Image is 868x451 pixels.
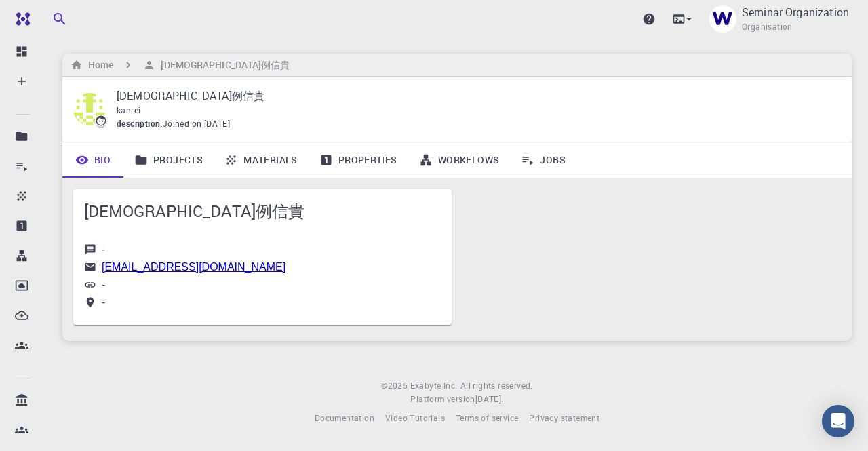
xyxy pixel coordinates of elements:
span: Joined on [DATE] [163,117,230,131]
span: Documentation [315,412,374,423]
div: - [102,243,105,256]
span: Terms of service [456,412,518,423]
a: Terms of service [456,412,518,425]
a: Workflows [408,142,511,178]
a: Projects [123,142,214,178]
span: © 2025 [381,379,410,393]
h6: Home [83,58,113,73]
a: [DATE]. [475,393,504,406]
span: Exabyte Inc. [410,380,458,391]
a: Properties [309,142,408,178]
p: Seminar Organization [742,4,849,20]
span: kanrei [117,104,140,115]
a: Materials [214,142,309,178]
nav: breadcrumb [68,58,293,73]
a: [EMAIL_ADDRESS][DOMAIN_NAME] [102,261,285,273]
h6: [DEMOGRAPHIC_DATA]例信貴 [155,58,290,73]
a: Video Tutorials [385,412,445,425]
a: Jobs [510,142,576,178]
a: Bio [62,142,123,178]
img: logo [11,12,30,26]
a: Exabyte Inc. [410,379,458,393]
span: description : [117,117,163,131]
div: Open Intercom Messenger [822,405,854,437]
span: Platform version [410,393,475,406]
span: - [102,296,105,308]
span: Video Tutorials [385,412,445,423]
a: Documentation [315,412,374,425]
span: All rights reserved. [460,379,533,393]
span: [DATE] . [475,393,504,404]
img: Seminar Organization [709,5,736,33]
a: Privacy statement [529,412,599,425]
p: [DEMOGRAPHIC_DATA]例信貴 [117,87,830,104]
span: Organisation [742,20,793,34]
span: [DEMOGRAPHIC_DATA]例信貴 [84,200,441,222]
span: Privacy statement [529,412,599,423]
a: - [102,279,105,290]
